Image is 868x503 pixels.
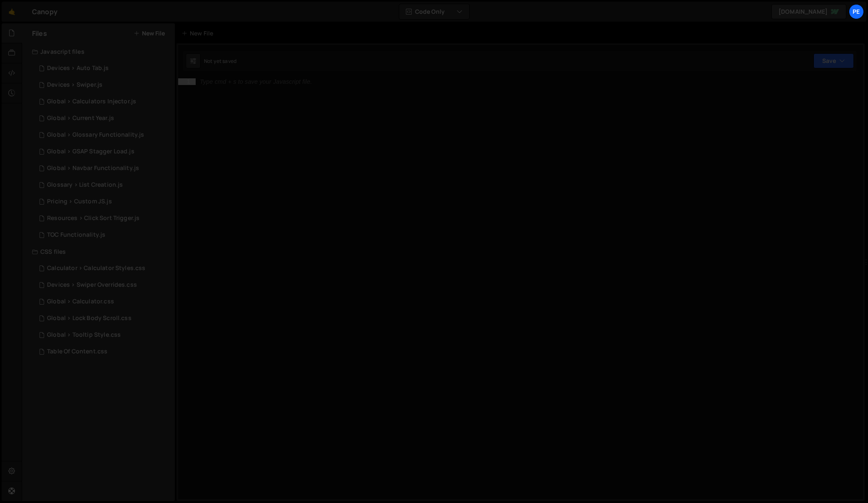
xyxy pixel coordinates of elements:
[32,77,175,93] div: 9980/29955.js
[32,7,57,17] div: Canopy
[32,343,175,360] div: 9980/35465.css
[134,30,165,37] button: New File
[47,215,139,222] div: Resources > Click Sort Trigger.js
[47,198,112,205] div: Pricing > Custom JS.js
[32,310,175,327] div: 9980/38657.css
[47,181,123,189] div: Glossary > List Creation.js
[47,81,102,89] div: Devices > Swiper.js
[47,231,105,239] div: TOC Functionality.js
[32,210,175,227] div: 9980/44346.js
[849,4,864,19] a: Pe
[771,4,846,19] a: [DOMAIN_NAME]
[178,78,196,85] div: 1
[32,29,47,38] h2: Files
[32,160,175,177] div: 9980/31760.js
[47,148,134,155] div: Global > GSAP Stagger Load.js
[47,281,137,289] div: Devices > Swiper Overrides.css
[32,93,175,110] div: 9980/39018.js
[47,315,132,322] div: Global > Lock Body Scroll.css
[32,143,175,160] div: 9980/29984.js
[47,165,139,172] div: Global > Navbar Functionality.js
[813,53,854,68] button: Save
[182,29,216,38] div: New File
[47,298,114,305] div: Global > Calculator.css
[32,327,175,343] div: 9980/35414.css
[47,265,145,272] div: Calculator > Calculator Styles.css
[2,2,22,22] a: 🤙
[32,127,175,143] div: 9980/34791.js
[200,79,312,85] div: Type cmd + s to save your Javascript file.
[32,227,175,243] div: 9980/35458.js
[47,115,114,122] div: Global > Current Year.js
[47,331,121,339] div: Global > Tooltip Style.css
[32,293,175,310] div: 9980/29990.css
[22,43,175,60] div: Javascript files
[204,58,236,65] div: Not yet saved
[32,60,175,77] div: 9980/31959.js
[32,260,175,277] div: 9980/38774.css
[22,243,175,260] div: CSS files
[47,131,144,139] div: Global > Glossary Functionality.js
[47,98,136,105] div: Global > Calculators Injector.js
[399,4,469,19] button: Code Only
[32,193,175,210] div: 9980/40969.js
[32,177,175,193] div: 9980/36449.js
[32,277,175,293] div: 9980/29956.css
[47,65,109,72] div: Devices > Auto Tab.js
[47,348,107,355] div: Table Of Content.css
[32,110,175,127] div: 9980/28447.js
